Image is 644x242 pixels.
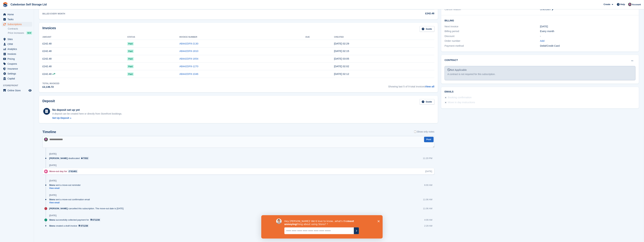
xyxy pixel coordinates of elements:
div: created a draft invoice [49,224,91,227]
span: Stora [49,224,55,227]
div: Billing period [445,29,540,33]
a: T052 [80,157,89,160]
span: Home [7,12,28,17]
div: Move-out day for [49,170,80,173]
div: cancelled this subscription. The move-out date is [DATE] [49,207,125,210]
td: £242.48 [42,70,127,78]
span: Pricing [7,57,28,61]
span: [PERSON_NAME] [49,157,68,160]
div: £242.48 [338,12,434,15]
div: Cancel reason [445,7,540,11]
h2: Deposit [42,99,55,105]
p: A deposit can be created here or directly from Storefront bookings. [52,112,122,116]
a: Contracts [8,27,32,30]
div: Debit/Credit Card [540,44,636,48]
div: Booking confirmation [448,96,472,100]
div: Order number [445,39,540,43]
span: Stora [49,198,55,201]
a: menu [2,57,32,61]
a: AB442DF8-1270 [179,65,198,68]
th: Amount [42,34,127,40]
div: - [540,34,636,38]
div: 4:09 AM [424,218,432,221]
a: AB442DF8-1810 [179,50,198,52]
div: 11:06 AM [423,198,432,201]
time: 2025-04-01 01:12:26 UTC [334,72,349,75]
div: successfully collected payment for [49,218,102,221]
td: £242.48 [42,55,127,63]
span: Create [604,3,610,6]
a: Guide [420,26,434,32]
div: [DATE] [49,179,56,182]
span: Analytics [7,47,28,51]
span: Price increases [8,31,24,35]
h2: Timeline [42,130,56,134]
div: [DATE] [49,194,56,197]
time: 2025-05-01 01:02:45 UTC [334,65,349,68]
span: Paid [127,57,134,61]
span: Showing last 5 of 9 total invoices [388,82,434,89]
a: menu [2,17,32,22]
a: 61461 [68,170,78,173]
a: Add [540,39,545,43]
td: £242.48 [42,40,127,48]
h2: Contract [445,58,458,62]
div: 671238 [81,224,88,227]
span: Unknown [540,8,551,11]
td: £242.48 [42,47,127,55]
th: Invoice Number [179,34,306,40]
span: Subscriptions [7,22,28,27]
div: sent a move-out confirmation email [49,198,92,201]
input: Show only notes [414,130,416,134]
div: 2:29 AM [424,224,432,227]
div: No deposit set up yet [52,108,122,112]
div: NEW [26,31,32,35]
div: sent a move-out reminder [49,183,82,187]
div: T052 [83,157,88,160]
span: Capital [7,76,28,81]
a: menu [2,61,32,66]
a: menu [2,22,32,27]
a: Price increases NEW [8,31,32,35]
div: Discount [445,34,540,38]
span: Help [620,3,625,6]
td: £242.48 [42,63,127,70]
span: Stora [49,218,55,221]
div: Total Invoiced [42,82,59,85]
span: Tasks [7,17,28,22]
a: menu [2,37,32,42]
div: 11:06 AM [423,207,432,210]
a: View email [49,187,82,190]
a: AB442DF8-1654 [179,57,198,60]
a: Caledonian Self Storage Ltd [9,2,48,7]
div: Set Up Deposit [52,116,69,120]
time: 2025-08-01 01:29:40 UTC [334,42,349,45]
a: AB442DF8-1046 [179,72,198,75]
img: stora-icon-8386f47178a22dfd0bd8f6a31ec36ba5ce8667c1dd55bd0f319d3a0aa187defe.svg [3,2,8,7]
a: menu [2,88,32,93]
button: Post [424,137,434,142]
div: deallocated [49,157,91,160]
div: A contract is not required for this subscription. [448,72,633,76]
a: menu [2,52,32,56]
a: menu [2,47,32,51]
div: [DATE] [49,164,56,167]
span: CRM [7,42,28,46]
div: Not Applicable [448,68,633,72]
div: Payment method [445,44,540,48]
h2: Invoices [42,26,56,32]
span: Paid [127,50,134,53]
span: Settings [7,71,28,76]
div: £2,136.72 [42,85,59,89]
a: menu [2,12,32,17]
a: menu [2,66,32,71]
a: Preview store [28,88,32,92]
img: Lois Holling [44,138,48,141]
span: [PERSON_NAME] [49,207,68,210]
div: BILLED EVERY MONTH [42,12,338,15]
